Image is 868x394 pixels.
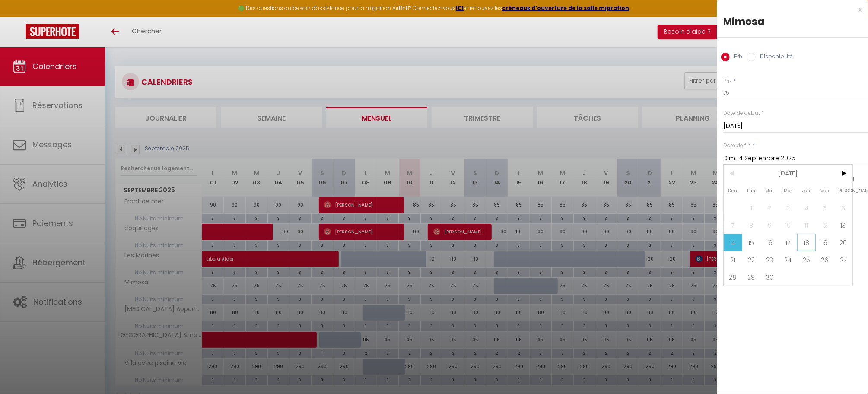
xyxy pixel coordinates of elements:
span: 30 [760,268,779,286]
span: 15 [742,234,761,251]
button: Ouvrir le widget de chat LiveChat [7,3,33,29]
span: 25 [797,251,816,268]
div: Mimosa [723,15,862,29]
label: Prix [723,77,732,86]
span: 8 [742,216,761,234]
span: 16 [760,234,779,251]
span: Jeu [797,182,816,199]
span: Lun [742,182,761,199]
span: 3 [779,199,798,216]
span: > [834,165,852,182]
span: 12 [816,216,834,234]
span: 29 [742,268,761,286]
label: Prix [730,53,743,62]
span: 19 [816,234,834,251]
label: Disponibilité [756,53,793,62]
span: 23 [760,251,779,268]
span: 18 [797,234,816,251]
span: 1 [742,199,761,216]
span: 6 [834,199,852,216]
div: x [717,4,862,15]
label: Date de début [723,109,760,118]
span: 9 [760,216,779,234]
span: 14 [724,234,742,251]
span: 27 [834,251,852,268]
span: 21 [724,251,742,268]
span: Mar [760,182,779,199]
span: 5 [816,199,834,216]
span: 22 [742,251,761,268]
span: 26 [816,251,834,268]
span: 11 [797,216,816,234]
span: 28 [724,268,742,286]
span: 13 [834,216,852,234]
span: 7 [724,216,742,234]
label: Date de fin [723,142,751,150]
span: 4 [797,199,816,216]
span: 20 [834,234,852,251]
span: Mer [779,182,798,199]
span: < [724,165,742,182]
span: Dim [724,182,742,199]
span: Ven [816,182,834,199]
span: 10 [779,216,798,234]
span: 17 [779,234,798,251]
span: 24 [779,251,798,268]
span: 2 [760,199,779,216]
span: [PERSON_NAME] [834,182,852,199]
span: [DATE] [742,165,834,182]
